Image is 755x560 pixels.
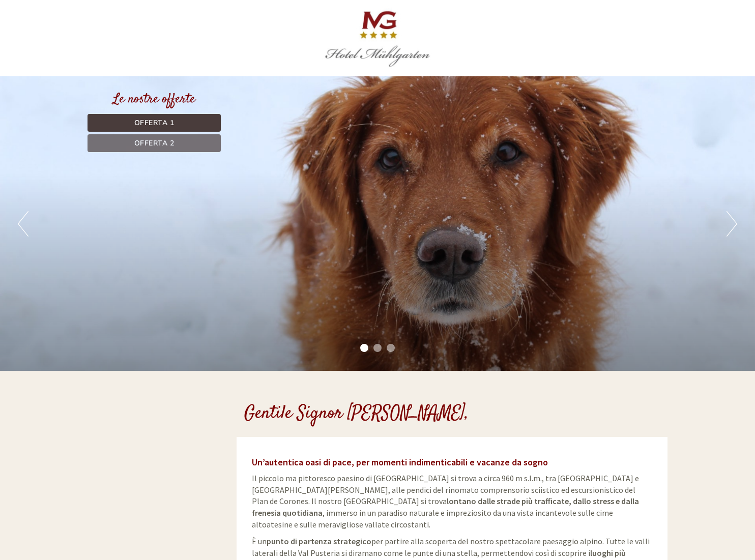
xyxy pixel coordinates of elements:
strong: punto di partenza strategico [267,536,371,546]
span: Un’autentica oasi di pace, per momenti indimenticabili e vacanze da sogno [252,456,548,468]
span: Offerta 1 [134,118,175,128]
h1: Gentile Signor [PERSON_NAME], [244,404,469,424]
span: Offerta 2 [134,138,175,148]
button: Next [727,211,737,237]
div: Le nostre offerte [88,90,221,109]
button: Previous [18,211,28,237]
span: Il piccolo ma pittoresco paesino di [GEOGRAPHIC_DATA] si trova a circa 960 m s.l.m., tra [GEOGRAP... [252,473,639,529]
